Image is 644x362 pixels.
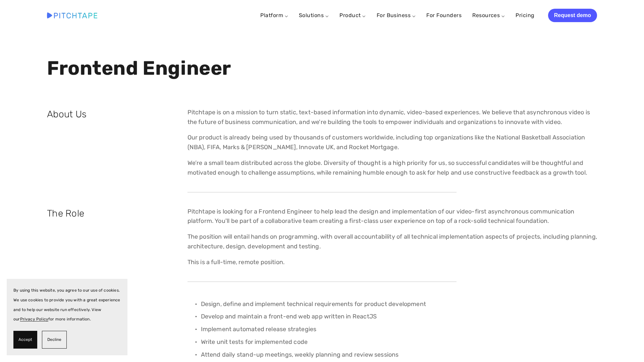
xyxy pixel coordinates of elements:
a: For Founders [426,9,462,21]
p: Implement automated release strategies [201,324,597,334]
p: We’re a small team distributed across the globe. Diversity of thought is a high priority for us, ... [187,158,597,178]
span: Accept [18,335,32,345]
button: Accept [13,331,37,349]
p: This is a full-time, remote position. [187,257,597,267]
p: Write unit tests for implemented code [201,337,597,347]
button: Decline [42,331,67,349]
h2: About Us [47,108,176,121]
img: Pitchtape | Video Submission Management Software [47,12,97,18]
a: Request demo [548,9,597,22]
p: By using this website, you agree to our use of cookies. We use cookies to provide you with a grea... [13,286,121,324]
p: Attend daily stand-up meetings, weekly planning and review sessions [201,350,597,360]
a: Pricing [516,9,534,21]
strong: Frontend Engineer [47,57,231,80]
p: Develop and maintain a front-end web app written in ReactJS [201,312,597,321]
a: Privacy Policy [20,317,49,321]
p: Our product is already being used by thousands of customers worldwide, including top organization... [187,133,597,152]
p: Pitchtape is on a mission to turn static, text-based information into dynamic, video-based experi... [187,108,597,127]
span: Decline [47,335,61,345]
p: The position will entail hands on programming, with overall accountability of all technical imple... [187,232,597,251]
p: Design, define and implement technical requirements for product development [201,299,597,309]
p: Pitchtape is looking for a Frontend Engineer to help lead the design and implementation of our vi... [187,207,597,226]
h2: The Role [47,207,176,220]
a: Platform ⌵ [260,12,288,18]
a: Resources ⌵ [472,12,505,18]
a: Solutions ⌵ [299,12,329,18]
a: For Business ⌵ [377,12,416,18]
a: Product ⌵ [339,12,366,18]
section: Cookie banner [7,279,127,355]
